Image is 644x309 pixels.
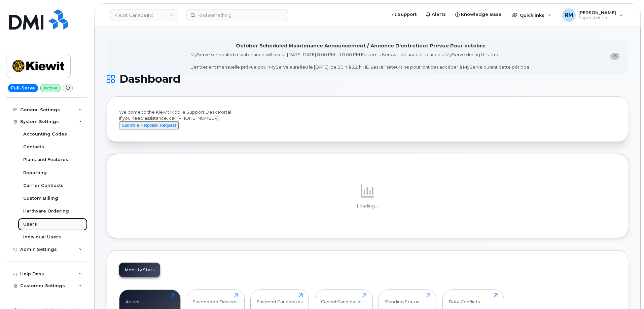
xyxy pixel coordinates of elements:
a: Submit a Helpdesk Request [119,122,179,128]
div: Suspend Candidates [257,293,303,304]
button: close notification [610,53,619,60]
div: MyServe scheduled maintenance will occur [DATE][DATE] 8:00 PM - 10:00 PM Eastern. Users will be u... [190,51,531,70]
div: Active [126,293,140,304]
div: October Scheduled Maintenance Announcement / Annonce D'entretient Prévue Pour octobre [236,42,486,49]
div: Suspended Devices [193,293,238,304]
span: Dashboard [119,74,180,84]
iframe: Messenger Launcher [615,280,639,304]
p: Loading... [119,203,616,209]
button: Submit a Helpdesk Request [119,121,179,130]
div: Pending Status [385,293,419,304]
div: Welcome to the Kiewit Mobile Support Desk Portal If you need assistance, call [PHONE_NUMBER]. [119,109,616,130]
div: Data Conflicts [449,293,480,304]
div: Cancel Candidates [321,293,363,304]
